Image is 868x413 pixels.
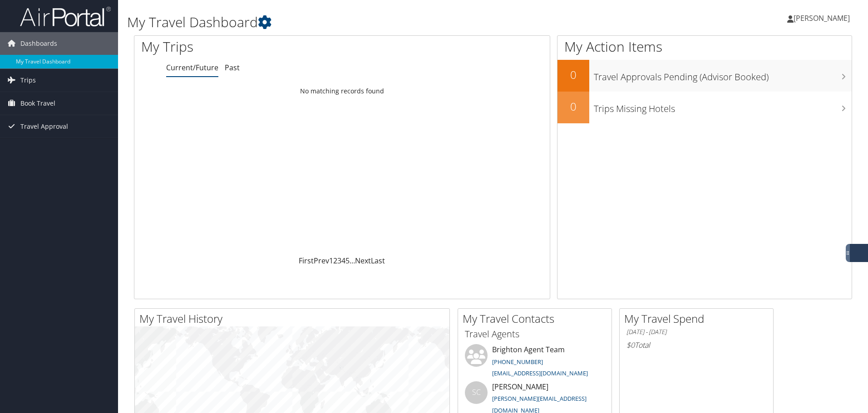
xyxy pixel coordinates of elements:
span: Dashboards [20,32,57,55]
a: 3 [337,256,341,266]
div: SC [465,381,488,404]
h3: Travel Agents [465,328,605,340]
a: 1 [329,256,333,266]
a: Past [225,63,240,73]
h6: Total [626,340,766,350]
h2: My Travel Spend [624,311,773,326]
h1: My Travel Dashboard [127,13,615,32]
span: Book Travel [20,92,55,115]
span: … [350,256,355,266]
h3: Trips Missing Hotels [594,98,852,115]
li: Brighton Agent Team [460,344,609,381]
h2: My Travel Contacts [463,311,612,326]
span: Travel Approval [20,115,68,138]
td: No matching records found [134,83,550,99]
span: [PERSON_NAME] [794,13,850,23]
span: Trips [20,69,36,92]
a: 4 [341,256,345,266]
a: Prev [314,256,329,266]
a: Next [355,256,371,266]
a: [PHONE_NUMBER] [492,358,543,366]
a: Current/Future [166,63,218,73]
h3: Travel Approvals Pending (Advisor Booked) [594,66,852,83]
h1: My Trips [141,37,370,56]
h1: My Action Items [557,37,852,56]
a: 2 [333,256,337,266]
img: airportal-logo.png [20,6,111,27]
h2: 0 [557,67,589,83]
a: [EMAIL_ADDRESS][DOMAIN_NAME] [492,369,588,377]
h6: [DATE] - [DATE] [626,328,766,336]
a: 0Trips Missing Hotels [557,92,852,123]
h2: My Travel History [139,311,449,326]
a: 0Travel Approvals Pending (Advisor Booked) [557,60,852,92]
a: [PERSON_NAME] [787,5,859,32]
span: $0 [626,340,635,350]
h2: 0 [557,99,589,114]
a: Last [371,256,385,266]
a: First [299,256,314,266]
a: 5 [345,256,350,266]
